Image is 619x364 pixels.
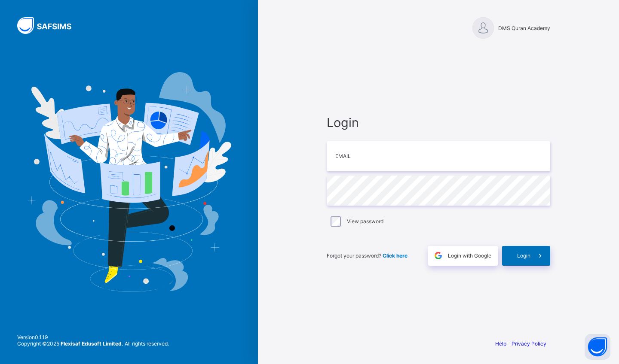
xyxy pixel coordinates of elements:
[585,334,610,360] button: Open asap
[17,17,82,34] img: SAFSIMS Logo
[433,251,443,261] img: google.396cfc9801f0270233282035f929180a.svg
[327,252,408,259] span: Forgot your password?
[517,252,530,259] span: Login
[61,340,123,347] strong: Flexisaf Edusoft Limited.
[17,334,169,340] span: Version 0.1.19
[17,340,169,347] span: Copyright © 2025 All rights reserved.
[383,252,408,259] a: Click here
[448,252,491,259] span: Login with Google
[495,340,506,347] a: Help
[498,25,550,31] span: DMS Quran Academy
[27,72,231,292] img: Hero Image
[347,218,383,224] label: View password
[512,340,546,347] a: Privacy Policy
[327,115,550,130] span: Login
